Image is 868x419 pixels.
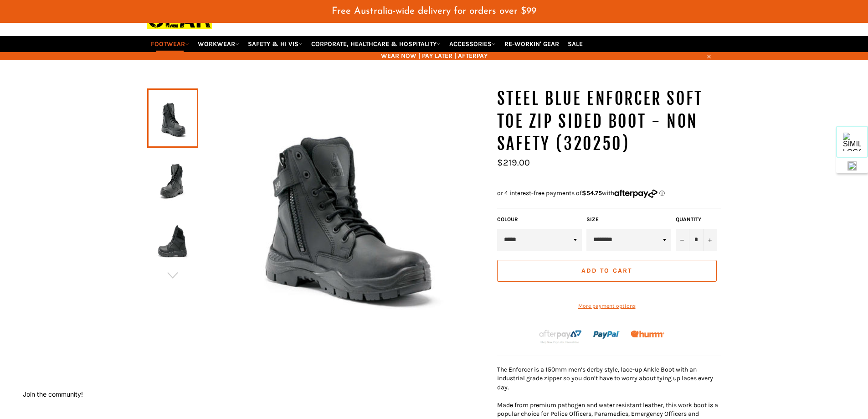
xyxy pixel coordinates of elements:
a: SALE [564,36,586,52]
button: Add to Cart [497,260,717,282]
label: Size [586,216,671,223]
button: Reduce item quantity by one [676,229,689,251]
a: FOOTWEAR [147,36,193,52]
span: WEAR NOW | PAY LATER | AFTERPAY [147,52,721,60]
span: $219.00 [497,157,530,168]
label: Quantity [676,216,717,223]
img: Humm_core_logo_RGB-01_300x60px_small_195d8312-4386-4de7-b182-0ef9b6303a37.png [631,331,664,337]
a: WORKWEAR [194,36,243,52]
a: CORPORATE, HEALTHCARE & HOSPITALITY [308,36,444,52]
h1: STEEL BLUE Enforcer Soft Toe Zip Sided Boot - Non Safety (320250) [497,88,721,155]
a: SAFETY & HI VIS [244,36,306,52]
img: STEEL BLUE Enforcer Soft Toe Zip Sided Boot - Non Safety (320250) [198,88,488,336]
button: Join the community! [23,390,83,398]
img: STEEL BLUE Enforcer Soft Toe Zip Sided Boot - Non Safety (320250) [152,154,194,204]
label: COLOUR [497,216,582,223]
p: The Enforcer is a 150mm men’s derby style, lace-up Ankle Boot with an industrial grade zipper so ... [497,365,721,392]
a: RE-WORKIN' GEAR [501,36,563,52]
span: Free Australia-wide delivery for orders over $99 [332,6,536,16]
img: Afterpay-Logo-on-dark-bg_large.png [538,329,583,344]
img: paypal.png [593,321,620,348]
a: More payment options [497,302,717,310]
span: Add to Cart [581,267,632,274]
button: Increase item quantity by one [703,229,717,251]
a: ACCESSORIES [446,36,499,52]
img: STEEL BLUE Enforcer Soft Toe Zip Sided Boot - Non Safety (320250) [152,215,194,265]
